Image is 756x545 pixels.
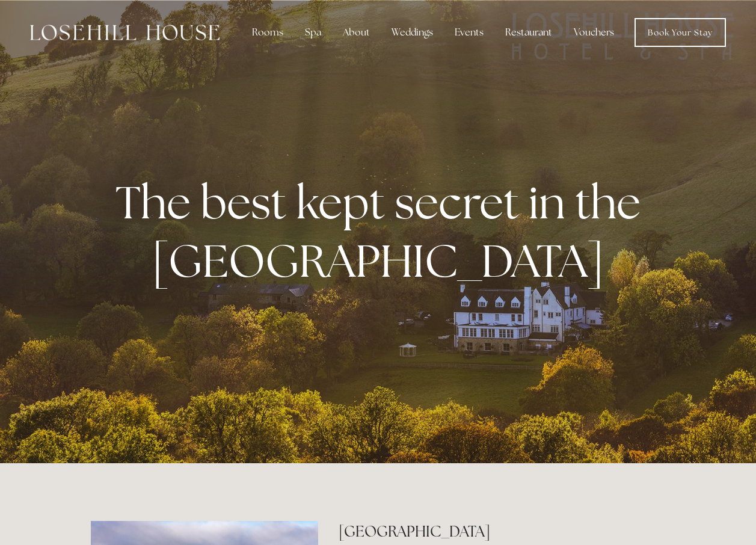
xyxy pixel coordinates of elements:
a: Book Your Stay [635,18,726,47]
div: Spa [295,20,331,45]
div: Events [445,20,493,45]
h2: [GEOGRAPHIC_DATA] [339,521,665,542]
strong: The best kept secret in the [GEOGRAPHIC_DATA] [115,173,650,291]
div: Weddings [382,20,443,45]
a: Vouchers [564,20,624,45]
div: About [333,20,380,45]
img: Losehill House [30,25,220,40]
div: Restaurant [496,20,562,45]
div: Rooms [242,20,293,45]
